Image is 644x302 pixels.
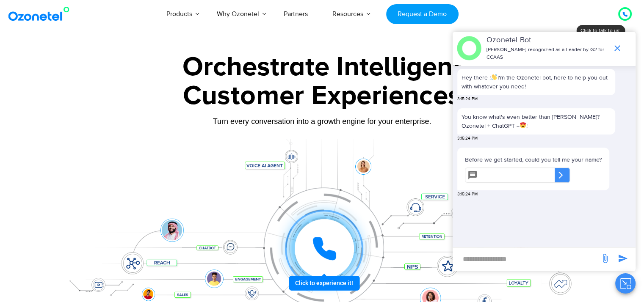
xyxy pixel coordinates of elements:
[597,250,614,267] span: send message
[457,36,481,60] img: header
[486,46,608,61] p: [PERSON_NAME] recognized as a Leader by G2 for CCAAS
[58,76,587,116] div: Customer Experiences
[386,4,459,24] a: Request a Demo
[486,35,608,46] p: Ozonetel Bot
[58,117,587,126] div: Turn every conversation into a growth engine for your enterprise.
[457,191,478,198] span: 3:15:24 PM
[609,40,626,57] span: end chat or minimize
[465,155,602,164] p: Before we get started, could you tell me your name?
[462,73,611,91] p: Hey there ! I'm the Ozonetel bot, here to help you out with whatever you need!
[462,113,611,130] p: You know what's even better than [PERSON_NAME]? Ozonetel + ChatGPT = !
[614,250,631,267] span: send message
[457,135,478,142] span: 3:15:24 PM
[457,252,596,267] div: new-msg-input
[520,122,526,128] img: 😍
[615,273,636,294] button: Close chat
[491,74,497,80] img: 👋
[457,96,478,102] span: 3:15:24 PM
[58,54,587,81] div: Orchestrate Intelligent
